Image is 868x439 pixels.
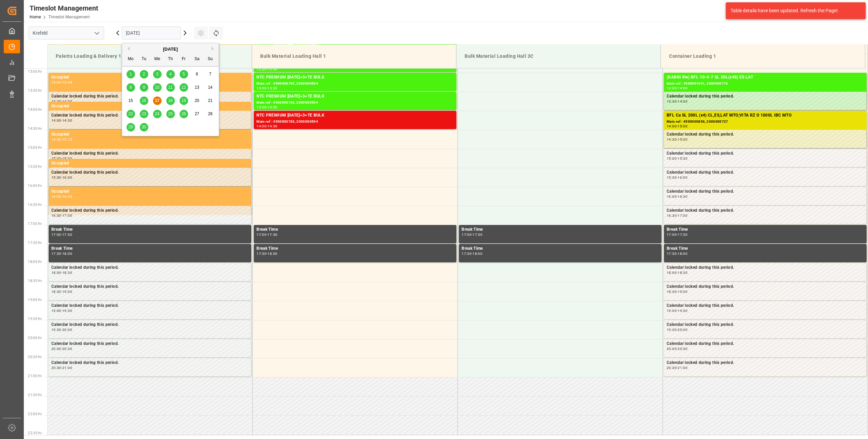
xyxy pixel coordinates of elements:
div: Occupied [51,188,249,195]
span: 4 [169,72,172,76]
div: 13:45 [62,81,72,84]
div: - [677,233,678,236]
div: Break Time [256,226,454,233]
div: - [266,106,267,109]
div: Calendar locked during this period. [667,340,864,347]
div: Break Time [667,226,864,233]
div: 19:00 [62,290,72,293]
div: 14:00 [678,100,687,103]
span: 21:30 Hr [28,393,42,397]
div: Occupied [51,103,249,110]
span: 19:30 Hr [28,317,42,321]
div: 16:00 [62,167,72,170]
div: 17:30 [256,252,266,255]
div: - [61,290,62,293]
div: 15:30 [667,176,677,179]
div: 14:00 [267,106,277,109]
div: Choose Friday, September 19th, 2025 [180,96,188,105]
div: 17:00 [51,233,61,236]
div: Calendar locked during this period. [667,207,864,214]
input: Type to search/select [29,27,104,39]
div: Choose Thursday, September 25th, 2025 [166,110,175,118]
span: 14 [208,85,212,90]
span: 22:30 Hr [28,431,42,435]
div: - [677,366,678,369]
div: Main ref : 4500001041, 2000000776 [667,81,864,87]
div: Choose Monday, September 22nd, 2025 [127,110,135,118]
div: 15:00 [51,157,61,160]
div: 15:30 [62,157,72,160]
div: 17:00 [256,233,266,236]
div: 13:30 [667,100,677,103]
span: 7 [209,72,212,76]
div: Break Time [667,245,864,252]
div: Choose Wednesday, September 3rd, 2025 [153,70,162,78]
div: - [61,167,62,170]
span: 18:30 Hr [28,279,42,283]
div: Calendar locked during this period. [51,321,248,328]
div: Break Time [51,245,249,252]
div: - [61,81,62,84]
div: 20:00 [62,328,72,331]
div: - [677,138,678,141]
div: 13:00 [51,81,61,84]
span: 28 [208,111,212,116]
span: 1 [130,72,132,76]
span: 24 [155,111,159,116]
div: Calendar locked during this period. [667,188,864,195]
div: Main ref : 4500000783, 2000000504 [256,119,454,125]
div: 17:30 [678,233,687,236]
div: Choose Thursday, September 4th, 2025 [166,70,175,78]
div: Timeslot Management [30,3,98,13]
div: Calendar locked during this period. [667,302,864,309]
div: Bulk Material Loading Hall 1 [257,50,451,63]
div: 19:00 [667,309,677,312]
div: - [266,252,267,255]
div: Choose Tuesday, September 16th, 2025 [140,96,148,105]
div: 17:30 [62,233,72,236]
div: - [61,110,62,113]
span: 21 [208,98,212,103]
div: Mo [127,55,135,64]
div: - [677,309,678,312]
div: Break Time [462,245,659,252]
div: Calendar locked during this period. [51,207,248,214]
div: Bulk Material Loading Hall 3C [462,50,655,63]
div: Choose Tuesday, September 23rd, 2025 [140,110,148,118]
div: 19:00 [678,290,687,293]
div: Container Loading 1 [666,50,859,63]
span: 14:00 Hr [28,108,42,111]
div: Main ref : 4500000788, 2000000504 [256,100,454,106]
div: 19:30 [678,309,687,312]
div: 15:15 [51,167,61,170]
div: - [266,87,267,90]
div: Sa [193,55,201,64]
div: Calendar locked during this period. [51,302,248,309]
div: month 2025-09 [124,68,217,134]
div: Calendar locked during this period. [51,283,248,290]
div: - [61,214,62,217]
div: - [61,309,62,312]
div: - [61,366,62,369]
div: Choose Thursday, September 18th, 2025 [166,96,175,105]
div: Choose Friday, September 12th, 2025 [180,83,188,92]
div: 14:30 [62,110,72,113]
div: 14:30 [667,138,677,141]
span: 18 [168,98,172,103]
div: 16:30 [678,195,687,198]
div: 18:30 [678,271,687,274]
div: 13:00 [667,87,677,90]
div: - [677,195,678,198]
div: - [61,195,62,198]
div: 15:00 [678,138,687,141]
div: - [677,87,678,90]
div: 13:30 [267,87,277,90]
div: 15:15 [62,138,72,141]
div: Break Time [462,226,659,233]
div: - [61,347,62,350]
div: Occupied [51,131,249,138]
button: Next Month [212,47,216,51]
span: 15:00 Hr [28,146,42,150]
div: Calendar locked during this period. [51,359,248,366]
div: 17:00 [462,233,471,236]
